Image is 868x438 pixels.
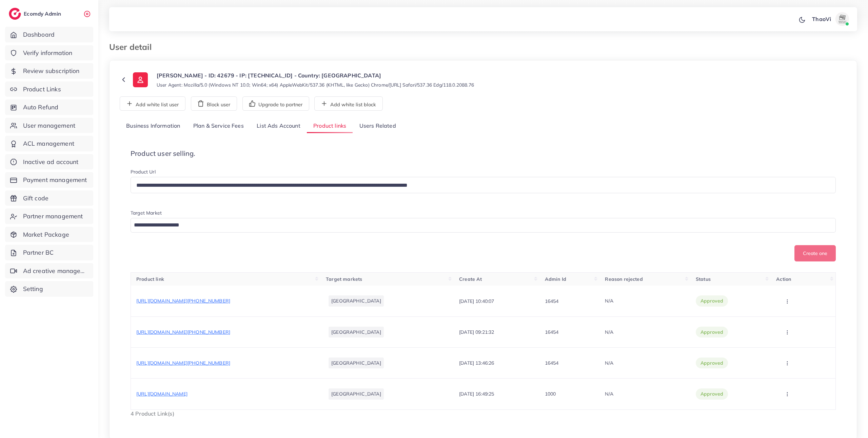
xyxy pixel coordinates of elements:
a: Plan & Service Fees [187,119,250,133]
a: User management [5,118,93,133]
label: Product Url [131,168,156,175]
li: [GEOGRAPHIC_DATA] [329,388,384,399]
span: Review subscription [23,67,80,75]
span: Dashboard [23,30,55,39]
span: Verify information [23,49,73,57]
span: [URL][DOMAIN_NAME][PHONE_NUMBER] [136,360,230,366]
p: [PERSON_NAME] - ID: 42679 - IP: [TECHNICAL_ID] - Country: [GEOGRAPHIC_DATA] [157,71,474,79]
button: Add white list block [314,96,383,111]
span: N/A [605,360,613,366]
a: Auto Refund [5,99,93,115]
a: Market Package [5,227,93,242]
a: Product links [307,119,353,133]
li: [GEOGRAPHIC_DATA] [329,327,384,337]
button: Block user [191,96,237,111]
span: User management [23,121,75,130]
span: Auto Refund [23,103,59,112]
span: N/A [605,329,613,335]
span: 4 Product Link(s) [131,410,174,417]
p: [DATE] 13:46:26 [459,359,494,367]
a: Setting [5,281,93,297]
button: Add white list user [120,96,185,111]
p: 16454 [545,359,559,367]
span: Partner management [23,212,83,221]
span: approved [701,360,723,366]
span: Product Links [23,85,61,94]
span: [URL][DOMAIN_NAME] [136,391,188,397]
a: Inactive ad account [5,154,93,170]
label: Target Market [131,209,162,216]
span: Action [776,276,791,282]
a: Ad creative management [5,263,93,279]
span: Gift code [23,194,48,203]
button: Upgrade to partner [242,96,309,111]
span: Ad creative management [23,267,88,275]
a: Gift code [5,190,93,206]
span: N/A [605,298,613,304]
a: Partner BC [5,245,93,260]
a: ACL management [5,136,93,151]
span: ACL management [23,139,74,148]
a: Partner management [5,208,93,224]
a: Payment management [5,172,93,188]
h4: Product user selling. [131,149,836,158]
span: Target markets [326,276,362,282]
span: Setting [23,285,43,293]
a: Review subscription [5,63,93,79]
span: Payment management [23,176,87,184]
a: List Ads Account [250,119,307,133]
span: Admin Id [545,276,566,282]
li: [GEOGRAPHIC_DATA] [329,358,384,368]
button: Create one [794,245,836,261]
h2: Ecomdy Admin [24,11,63,17]
span: approved [701,390,723,397]
small: User Agent: Mozilla/5.0 (Windows NT 10.0; Win64; x64) AppleWebKit/537.36 (KHTML, like Gecko) Chro... [157,81,474,88]
span: approved [701,329,723,335]
span: approved [701,297,723,304]
span: Status [696,276,711,282]
span: Create At [459,276,482,282]
a: Product Links [5,81,93,97]
a: ThaoViavatar [808,12,852,26]
a: Users Related [353,119,402,133]
p: 16454 [545,297,559,305]
a: Business Information [120,119,187,133]
a: Dashboard [5,27,93,42]
p: [DATE] 10:40:07 [459,297,494,305]
a: logoEcomdy Admin [9,8,63,20]
span: [URL][DOMAIN_NAME][PHONE_NUMBER] [136,298,230,304]
div: Search for option [131,218,836,233]
span: Partner BC [23,248,54,257]
li: [GEOGRAPHIC_DATA] [329,295,384,306]
p: 1000 [545,390,556,398]
span: Reason rejected [605,276,643,282]
input: Search for option [132,220,827,231]
span: Inactive ad account [23,158,79,166]
p: ThaoVi [812,15,831,23]
p: [DATE] 16:49:25 [459,390,494,398]
a: Verify information [5,45,93,61]
span: [URL][DOMAIN_NAME][PHONE_NUMBER] [136,329,230,335]
img: avatar [835,12,849,26]
img: logo [9,8,21,20]
img: ic-user-info.36bf1079.svg [133,72,148,87]
span: Market Package [23,230,69,239]
span: N/A [605,391,613,397]
h3: User detail [109,42,157,52]
p: [DATE] 09:21:32 [459,328,494,336]
p: 16454 [545,328,559,336]
span: Product link [136,276,164,282]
